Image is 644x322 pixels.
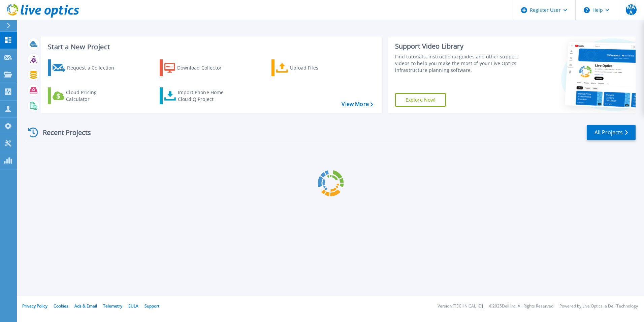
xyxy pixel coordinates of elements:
div: Cloud Pricing Calculator [66,89,120,103]
a: View More [342,101,373,107]
div: Request a Collection [67,61,121,75]
div: Find tutorials, instructional guides and other support videos to help you make the most of your L... [395,53,521,74]
a: Cloud Pricing Calculator [48,87,123,104]
a: Download Collector [160,59,235,76]
a: Privacy Policy [22,303,47,309]
a: Cookies [54,303,68,309]
a: Upload Files [271,59,347,76]
a: Explore Now! [395,93,446,107]
div: Upload Files [290,61,344,75]
div: Import Phone Home CloudIQ Project [178,89,230,103]
a: EULA [128,303,138,309]
h3: Start a New Project [48,43,373,51]
a: Telemetry [103,303,122,309]
a: All Projects [587,125,636,140]
div: Support Video Library [395,42,521,51]
div: Recent Projects [26,124,100,141]
div: Download Collector [177,61,231,75]
a: Support [144,303,159,309]
a: Request a Collection [48,59,123,76]
span: MAA [626,4,637,15]
li: Version: [TECHNICAL_ID] [438,304,483,308]
a: Ads & Email [74,303,97,309]
li: Powered by Live Optics, a Dell Technology [559,304,638,308]
li: © 2025 Dell Inc. All Rights Reserved [489,304,553,308]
